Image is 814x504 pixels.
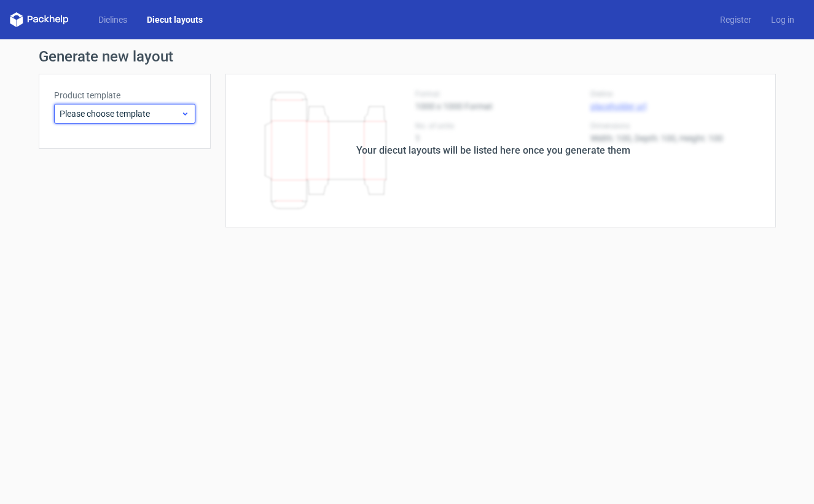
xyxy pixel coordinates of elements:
[88,14,137,26] a: Dielines
[39,49,776,64] h1: Generate new layout
[137,14,213,26] a: Diecut layouts
[54,89,195,101] label: Product template
[60,108,181,120] span: Please choose template
[710,14,761,26] a: Register
[761,14,804,26] a: Log in
[356,143,630,158] div: Your diecut layouts will be listed here once you generate them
